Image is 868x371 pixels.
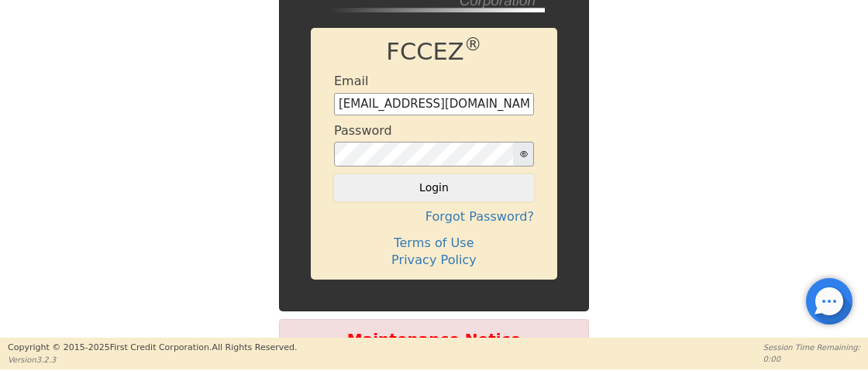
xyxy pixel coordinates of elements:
b: Maintenance Notice [288,328,580,351]
h4: Email [334,74,368,88]
h4: Forgot Password? [334,209,534,224]
p: 0:00 [763,353,860,365]
p: Session Time Remaining: [763,342,860,353]
h4: Terms of Use [334,235,534,250]
h4: Privacy Policy [334,252,534,267]
p: Version 3.2.3 [8,354,297,366]
button: Login [334,174,534,201]
h4: Password [334,123,392,138]
input: password [334,142,514,167]
input: Enter email [334,93,534,116]
h1: FCCEZ [334,38,534,67]
sup: ® [464,34,482,54]
span: All Rights Reserved. [212,342,297,352]
p: Copyright © 2015- 2025 First Credit Corporation. [8,342,297,355]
